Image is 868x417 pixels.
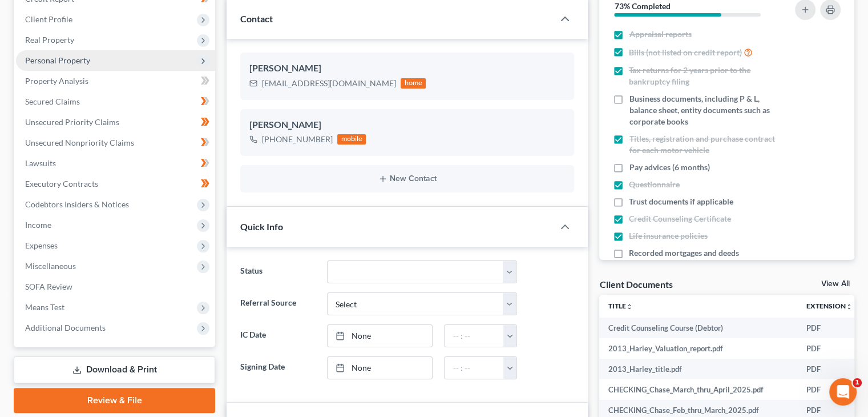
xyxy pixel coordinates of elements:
div: [PHONE_NUMBER] [262,134,333,145]
div: home [401,78,426,89]
span: Income [25,220,51,230]
a: Secured Claims [16,91,215,112]
span: Business documents, including P & L, balance sheet, entity documents such as corporate books [629,93,781,127]
span: Tax returns for 2 years prior to the bankruptcy filing [629,65,781,87]
a: Review & File [14,388,215,413]
span: Unsecured Nonpriority Claims [25,138,134,147]
span: Pay advices (6 months) [629,162,709,173]
span: Life insurance policies [629,230,708,242]
input: -- : -- [445,325,504,347]
div: [EMAIL_ADDRESS][DOMAIN_NAME] [262,78,396,89]
span: Executory Contracts [25,179,98,189]
label: IC Date [235,324,321,347]
span: Miscellaneous [25,261,76,271]
span: Recorded mortgages and deeds [629,247,739,259]
a: Extensionunfold_more [806,302,853,310]
span: Client Profile [25,14,72,24]
a: None [328,325,433,347]
label: Status [235,260,321,283]
label: Signing Date [235,356,321,379]
div: [PERSON_NAME] [249,62,565,75]
i: unfold_more [846,303,853,310]
td: PDF [797,318,862,338]
a: Unsecured Nonpriority Claims [16,133,215,153]
td: 2013_Harley_Valuation_report.pdf [599,338,797,359]
a: Executory Contracts [16,174,215,194]
span: Contact [240,13,273,24]
span: Quick Info [240,221,283,232]
div: mobile [337,134,366,145]
span: Titles, registration and purchase contract for each motor vehicle [629,133,781,156]
strong: 73% Completed [614,1,670,11]
i: unfold_more [626,303,633,310]
a: Property Analysis [16,71,215,91]
span: Appraisal reports [629,29,691,40]
span: Property Analysis [25,76,88,86]
td: PDF [797,338,862,359]
span: Bills (not listed on credit report) [629,47,742,58]
iframe: Intercom live chat [829,378,857,406]
span: Expenses [25,240,58,250]
span: Real Property [25,35,74,45]
span: Lawsuits [25,158,56,168]
a: Lawsuits [16,153,215,174]
td: PDF [797,359,862,379]
td: CHECKING_Chase_March_thru_April_2025.pdf [599,379,797,400]
span: Codebtors Insiders & Notices [25,199,129,209]
a: Download & Print [14,356,215,383]
span: Means Test [25,302,64,312]
label: Referral Source [235,292,321,315]
a: View All [821,280,850,288]
div: Client Documents [599,278,672,290]
span: Trust documents if applicable [629,196,733,207]
button: New Contact [249,174,565,183]
input: -- : -- [445,357,504,379]
td: 2013_Harley_title.pdf [599,359,797,379]
a: Unsecured Priority Claims [16,112,215,133]
td: Credit Counseling Course (Debtor) [599,318,797,338]
span: Unsecured Priority Claims [25,117,119,127]
span: Credit Counseling Certificate [629,213,731,224]
span: 1 [853,378,862,387]
span: SOFA Review [25,282,72,291]
span: Questionnaire [629,179,680,190]
span: Personal Property [25,55,90,65]
td: PDF [797,379,862,400]
div: [PERSON_NAME] [249,118,565,132]
span: Secured Claims [25,97,80,106]
a: Titleunfold_more [608,302,633,310]
a: SOFA Review [16,276,215,297]
a: None [328,357,433,379]
span: Additional Documents [25,323,106,332]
